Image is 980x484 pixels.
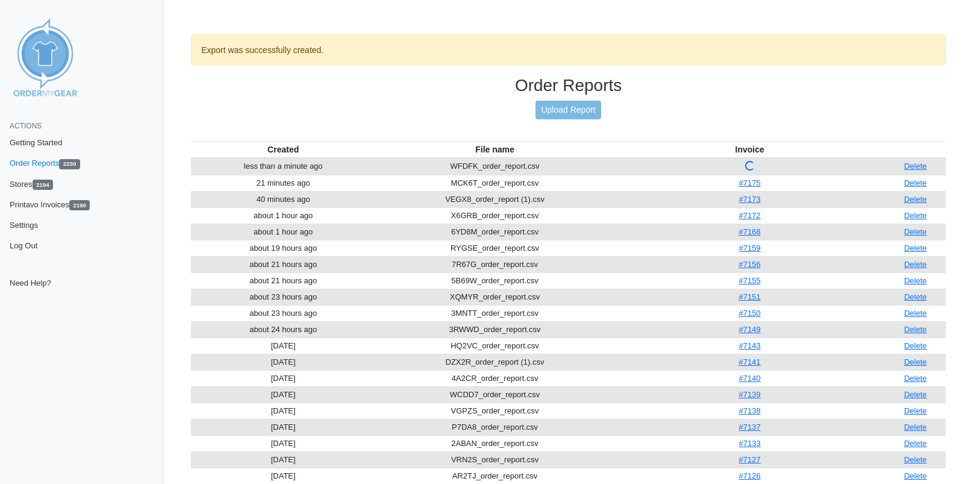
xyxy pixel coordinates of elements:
a: #7150 [739,309,761,318]
a: Delete [904,292,927,301]
td: [DATE] [191,338,375,354]
a: Delete [904,325,927,334]
td: VGPZS_order_report.csv [375,403,614,419]
td: P7DA8_order_report.csv [375,419,614,435]
a: Delete [904,227,927,236]
a: #7175 [739,178,761,187]
a: Delete [904,211,927,220]
td: XQMYR_order_report.csv [375,289,614,305]
a: Delete [904,455,927,464]
th: Created [191,141,375,158]
td: 3RWWD_order_report.csv [375,321,614,338]
a: Delete [904,276,927,285]
td: 2ABAN_order_report.csv [375,435,614,451]
a: Delete [904,244,927,253]
td: about 23 hours ago [191,305,375,321]
td: [DATE] [191,435,375,451]
td: VRN2S_order_report.csv [375,451,614,468]
th: File name [375,141,614,158]
a: #7168 [739,227,761,236]
a: Delete [904,423,927,432]
a: Delete [904,309,927,318]
td: WFDFK_order_report.csv [375,158,614,175]
td: [DATE] [191,386,375,403]
td: about 24 hours ago [191,321,375,338]
a: #7140 [739,374,761,383]
a: #7159 [739,244,761,253]
a: Delete [904,471,927,480]
a: Delete [904,195,927,204]
td: [DATE] [191,354,375,370]
td: about 21 hours ago [191,272,375,289]
a: Delete [904,162,927,171]
td: 5B69W_order_report.csv [375,272,614,289]
td: 40 minutes ago [191,191,375,207]
a: #7155 [739,276,761,285]
a: #7138 [739,406,761,415]
a: Delete [904,439,927,448]
td: [DATE] [191,468,375,484]
td: [DATE] [191,451,375,468]
a: #7126 [739,471,761,480]
a: Delete [904,178,927,187]
td: 3MNTT_order_report.csv [375,305,614,321]
a: #7133 [739,439,761,448]
td: about 19 hours ago [191,240,375,256]
td: 7R67G_order_report.csv [375,256,614,272]
div: Export was successfully created. [191,34,946,66]
a: Delete [904,341,927,350]
h3: Order Reports [191,75,946,96]
span: 2194 [33,180,53,190]
a: #7143 [739,341,761,350]
span: Actions [10,122,42,130]
td: 4A2CR_order_report.csv [375,370,614,386]
td: [DATE] [191,419,375,435]
td: about 1 hour ago [191,224,375,240]
td: less than a minute ago [191,158,375,175]
td: 21 minutes ago [191,175,375,191]
a: #7127 [739,455,761,464]
a: #7141 [739,357,761,366]
td: about 21 hours ago [191,256,375,272]
a: #7137 [739,423,761,432]
td: about 1 hour ago [191,207,375,224]
a: Delete [904,390,927,399]
td: DZX2R_order_report (1).csv [375,354,614,370]
th: Invoice [614,141,885,158]
td: [DATE] [191,403,375,419]
td: VEGX8_order_report (1).csv [375,191,614,207]
a: #7151 [739,292,761,301]
a: Delete [904,374,927,383]
a: #7149 [739,325,761,334]
a: #7172 [739,211,761,220]
span: 2230 [59,159,80,169]
td: [DATE] [191,370,375,386]
td: WCDD7_order_report.csv [375,386,614,403]
td: HQ2VC_order_report.csv [375,338,614,354]
td: about 23 hours ago [191,289,375,305]
td: 6YD8M_order_report.csv [375,224,614,240]
a: Upload Report [535,101,601,119]
span: 2190 [69,200,90,210]
a: Delete [904,406,927,415]
a: Delete [904,260,927,269]
td: X6GRB_order_report.csv [375,207,614,224]
a: #7156 [739,260,761,269]
a: Delete [904,357,927,366]
td: AR2TJ_order_report.csv [375,468,614,484]
td: MCK6T_order_report.csv [375,175,614,191]
td: RYGSE_order_report.csv [375,240,614,256]
a: #7173 [739,195,761,204]
a: #7139 [739,390,761,399]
